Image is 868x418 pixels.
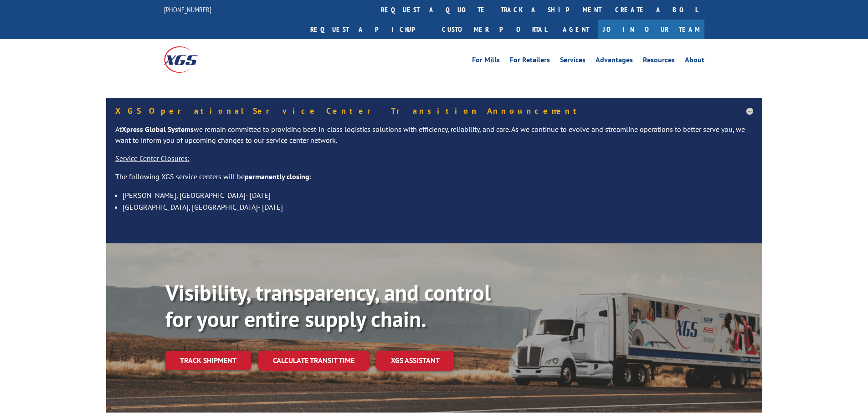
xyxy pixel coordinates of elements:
li: [GEOGRAPHIC_DATA], [GEOGRAPHIC_DATA]- [DATE] [123,201,753,213]
a: XGS ASSISTANT [376,351,454,370]
strong: permanently closing [245,172,309,181]
a: Agent [554,20,598,39]
a: Request a pickup [303,20,435,39]
a: For Mills [472,56,500,66]
a: Calculate transit time [258,351,369,370]
a: Join Our Team [598,20,704,39]
li: [PERSON_NAME], [GEOGRAPHIC_DATA]- [DATE] [123,189,753,201]
a: Resources [643,56,675,66]
a: Services [560,56,586,66]
a: Customer Portal [435,20,554,39]
a: Advantages [596,56,633,66]
strong: Xpress Global Systems [122,125,194,134]
u: Service Center Closures: [115,154,190,163]
a: Track shipment [165,351,251,370]
p: At we remain committed to providing best-in-class logistics solutions with efficiency, reliabilit... [115,124,753,153]
a: About [685,56,704,66]
p: The following XGS service centers will be : [115,171,753,190]
b: Visibility, transparency, and control for your entire supply chain. [165,278,491,333]
a: For Retailers [510,56,550,66]
a: [PHONE_NUMBER] [164,5,211,14]
h5: XGS Operational Service Center Transition Announcement [115,107,753,115]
